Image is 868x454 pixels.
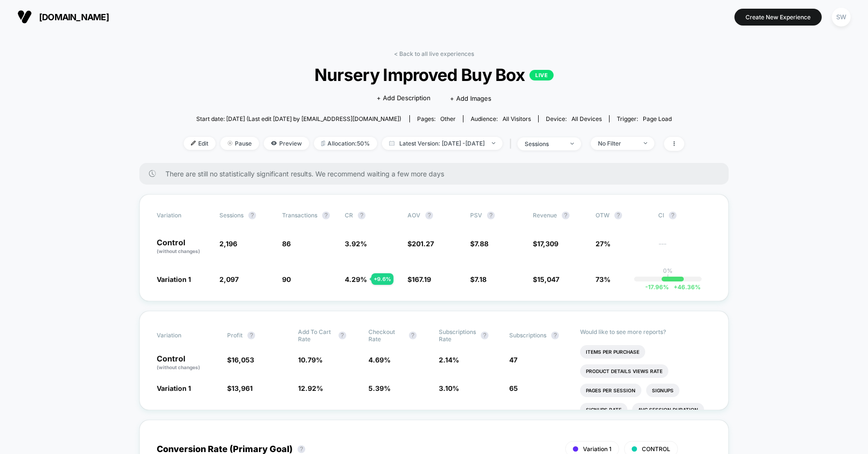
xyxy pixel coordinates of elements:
span: 16,053 [231,356,254,364]
img: rebalance [321,141,325,146]
li: Items Per Purchase [580,345,645,359]
span: $ [407,275,431,283]
span: Sessions [219,212,244,219]
div: + 9.6 % [371,273,393,285]
img: end [228,141,232,146]
span: (without changes) [157,364,200,370]
span: OTW [596,212,649,219]
span: CR [345,212,353,219]
li: Pages Per Session [580,384,641,397]
img: Visually logo [17,10,32,24]
span: 3.10 % [439,384,459,392]
span: $ [470,275,487,283]
p: | [667,274,669,281]
span: 201.27 [412,240,434,248]
img: end [492,142,495,144]
span: | [507,137,517,151]
span: 17,309 [537,240,558,248]
p: LIVE [529,70,554,80]
span: Preview [264,137,309,150]
span: Pause [220,137,259,150]
span: Page Load [643,115,672,122]
li: Avg Session Duration [632,403,704,416]
span: 12.92 % [298,384,323,392]
span: 27% [596,240,610,248]
span: $ [407,240,434,248]
span: 2,097 [219,275,239,283]
button: ? [247,332,255,339]
span: 73% [596,275,610,283]
p: Control [157,239,210,255]
span: CONTROL [642,445,670,453]
button: ? [551,332,559,339]
span: $ [533,275,559,283]
span: Nursery Improved Buy Box [209,65,659,85]
span: Revenue [533,212,557,219]
a: < Back to all live experiences [394,50,474,57]
button: ? [358,212,366,219]
button: [DOMAIN_NAME] [14,9,112,25]
span: Variation [157,212,210,219]
button: ? [425,212,433,219]
button: ? [562,212,570,219]
span: (without changes) [157,248,200,254]
div: Pages: [417,115,456,122]
span: AOV [407,212,420,219]
li: Signups [646,384,679,397]
div: sessions [525,140,563,147]
span: Start date: [DATE] (Last edit [DATE] by [EMAIL_ADDRESS][DOMAIN_NAME]) [196,115,401,122]
li: Signups Rate [580,403,627,416]
span: Edit [184,137,216,150]
span: $ [227,356,254,364]
button: ? [669,212,677,219]
span: 7.18 [475,275,487,283]
span: 13,961 [231,384,253,392]
span: Allocation: 50% [314,137,377,150]
button: ? [339,332,346,339]
button: ? [248,212,256,219]
p: 0% [663,267,673,274]
span: 86 [282,240,291,248]
span: 4.69 % [368,356,391,364]
span: + [674,283,678,291]
span: 5.39 % [368,384,391,392]
p: Would like to see more reports? [580,328,712,335]
span: -17.96 % [645,283,669,291]
button: ? [481,332,488,339]
img: calendar [389,141,394,146]
button: ? [487,212,495,219]
img: edit [191,141,196,146]
span: [DOMAIN_NAME] [39,12,109,22]
span: 7.88 [475,240,488,248]
div: Trigger: [617,115,672,122]
span: Subscriptions Rate [439,328,476,343]
span: 65 [509,384,518,392]
span: Profit [227,332,243,339]
button: SW [829,7,854,27]
p: Control [157,355,217,371]
span: Variation 1 [157,384,191,392]
span: 47 [509,356,517,364]
span: 4.29 % [345,275,367,283]
button: Create New Experience [734,9,822,26]
span: Latest Version: [DATE] - [DATE] [382,137,502,150]
span: 46.36 % [669,283,701,291]
span: Subscriptions [509,332,546,339]
button: ? [298,445,305,453]
span: PSV [470,212,482,219]
span: $ [227,384,253,392]
span: 167.19 [412,275,431,283]
span: Variation 1 [157,275,191,283]
button: ? [409,332,417,339]
span: Device: [538,115,609,122]
span: $ [470,240,488,248]
span: --- [658,241,711,255]
div: Audience: [471,115,531,122]
div: SW [832,8,851,27]
span: $ [533,240,558,248]
button: ? [322,212,330,219]
span: There are still no statistically significant results. We recommend waiting a few more days [165,170,709,178]
li: Product Details Views Rate [580,364,668,378]
span: All Visitors [502,115,531,122]
span: Checkout Rate [368,328,404,343]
